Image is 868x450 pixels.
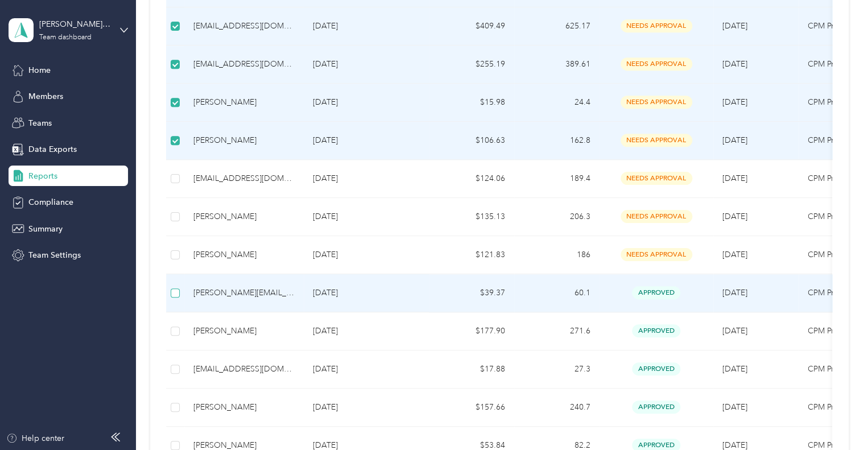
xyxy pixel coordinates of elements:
td: 24.4 [514,84,600,122]
span: approved [632,401,680,414]
span: [DATE] [722,402,747,412]
span: [DATE] [722,212,747,221]
div: [PERSON_NAME] [193,249,295,261]
iframe: Everlance-gr Chat Button Frame [804,386,868,450]
td: $409.49 [429,7,514,46]
span: Compliance [28,196,73,208]
div: [EMAIL_ADDRESS][DOMAIN_NAME] [193,363,295,375]
p: [DATE] [313,249,420,261]
td: $124.06 [429,160,514,198]
span: [DATE] [722,97,747,107]
span: Home [28,64,51,76]
div: [PERSON_NAME] [193,210,295,223]
p: [DATE] [313,325,420,337]
span: [DATE] [722,135,747,145]
td: 27.3 [514,350,600,389]
div: [PERSON_NAME] [193,401,295,414]
p: [DATE] [313,401,420,414]
span: Reports [28,170,57,182]
span: [DATE] [722,174,747,183]
button: Help center [6,432,64,444]
span: needs approval [621,172,692,185]
div: [PERSON_NAME][EMAIL_ADDRESS][DOMAIN_NAME] [193,287,295,299]
span: Data Exports [28,143,77,155]
td: $15.98 [429,84,514,122]
td: $177.90 [429,312,514,350]
span: [DATE] [722,326,747,336]
span: Teams [28,117,52,129]
span: [DATE] [722,250,747,259]
span: needs approval [621,248,692,261]
td: $39.37 [429,274,514,312]
td: $157.66 [429,389,514,427]
div: [EMAIL_ADDRESS][DOMAIN_NAME] [193,20,295,32]
span: needs approval [621,210,692,223]
p: [DATE] [313,363,420,375]
p: [DATE] [313,287,420,299]
div: [PERSON_NAME] [193,96,295,109]
p: [DATE] [313,172,420,185]
span: [DATE] [722,59,747,69]
span: [DATE] [722,21,747,31]
span: [DATE] [722,288,747,298]
td: $17.88 [429,350,514,389]
td: 60.1 [514,274,600,312]
div: [EMAIL_ADDRESS][DOMAIN_NAME] [193,172,295,185]
span: needs approval [621,57,692,71]
div: [PERSON_NAME] [193,134,295,147]
div: [PERSON_NAME]'s Team [39,18,110,30]
div: [PERSON_NAME] [193,325,295,337]
div: Team dashboard [39,34,92,41]
td: 389.61 [514,46,600,84]
span: Team Settings [28,249,81,261]
span: Summary [28,223,63,235]
p: [DATE] [313,58,420,71]
p: [DATE] [313,20,420,32]
td: 625.17 [514,7,600,46]
td: $106.63 [429,122,514,160]
td: 162.8 [514,122,600,160]
span: [DATE] [722,440,747,450]
td: 240.7 [514,389,600,427]
span: approved [632,324,680,337]
span: needs approval [621,19,692,32]
span: approved [632,286,680,299]
td: 186 [514,236,600,274]
span: Members [28,90,63,102]
td: 189.4 [514,160,600,198]
span: [DATE] [722,364,747,374]
div: [EMAIL_ADDRESS][DOMAIN_NAME] [193,58,295,71]
p: [DATE] [313,210,420,223]
p: [DATE] [313,134,420,147]
p: [DATE] [313,96,420,109]
td: 271.6 [514,312,600,350]
td: $121.83 [429,236,514,274]
span: needs approval [621,134,692,147]
td: $255.19 [429,46,514,84]
td: $135.13 [429,198,514,236]
td: 206.3 [514,198,600,236]
span: needs approval [621,96,692,109]
span: approved [632,362,680,375]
